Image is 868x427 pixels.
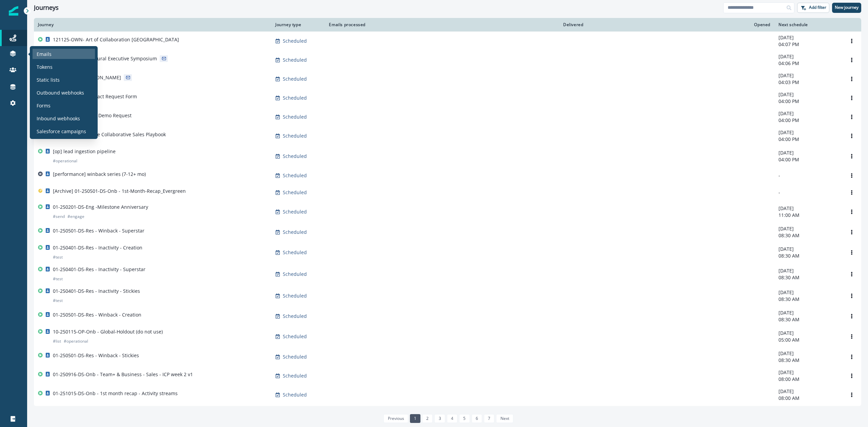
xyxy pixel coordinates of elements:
[459,414,470,423] a: Page 5
[33,100,95,110] a: Forms
[778,225,838,232] p: [DATE]
[591,22,770,27] div: Opened
[778,149,838,156] p: [DATE]
[778,388,838,395] p: [DATE]
[53,328,163,335] p: 10-250115-OP-Onb - Global-Holdout (do not use)
[778,376,838,383] p: 08:00 AM
[846,371,857,381] button: Options
[34,167,861,184] a: [performance] winback series (7-12+ mo)Scheduled--Options
[283,133,307,139] p: Scheduled
[34,307,861,326] a: 01-250501-DS-Res - Winback - CreationScheduled-[DATE]08:30 AMOptions
[34,184,861,201] a: [Archive] 01-250501-DS-Onb - 1st-Month-Recap_EvergreenScheduled--Options
[283,372,307,379] p: Scheduled
[53,227,144,234] p: 01-250501-DS-Res - Winback - Superstar
[53,171,146,178] p: [performance] winback series (7-12+ mo)
[374,22,583,27] div: Delivered
[846,247,857,258] button: Options
[846,390,857,400] button: Options
[283,57,307,63] p: Scheduled
[846,291,857,301] button: Options
[846,55,857,65] button: Options
[53,213,65,220] p: # send
[34,366,861,385] a: 01-250916-DS-Onb - Team+ & Business - Sales - ICP week 2 v1Scheduled-[DATE]08:00 AMOptions
[34,285,861,307] a: 01-250401-DS-Res - Inactivity - Stickies#testScheduled-[DATE]08:30 AMOptions
[778,172,838,179] p: -
[37,128,86,135] p: Salesforce campaigns
[778,53,838,60] p: [DATE]
[778,22,838,27] div: Next schedule
[778,289,838,296] p: [DATE]
[275,22,318,27] div: Journey type
[37,115,80,122] p: Inbound webhooks
[832,3,861,13] button: New journey
[283,189,307,196] p: Scheduled
[778,41,838,48] p: 04:07 PM
[283,313,307,320] p: Scheduled
[33,126,95,136] a: Salesforce campaigns
[37,50,52,58] p: Emails
[778,267,838,274] p: [DATE]
[37,76,60,83] p: Static lists
[38,22,267,27] div: Journey
[53,55,157,62] p: 04-251028-OWN- Mural Executive Symposium
[53,297,63,304] p: # test
[64,338,88,345] p: # operational
[34,385,861,404] a: 01-251015-DS-Onb - 1st month recap - Activity streamsScheduled-[DATE]08:00 AMOptions
[34,242,861,263] a: 01-250401-DS-Res - Inactivity - Creation#testScheduled-[DATE]08:30 AMOptions
[778,357,838,364] p: 08:30 AM
[846,74,857,84] button: Options
[778,246,838,252] p: [DATE]
[778,91,838,98] p: [DATE]
[283,38,307,44] p: Scheduled
[53,158,77,164] p: # operational
[778,34,838,41] p: [DATE]
[846,93,857,103] button: Options
[53,36,179,43] p: 121125-OWN- Art of Collaboration [GEOGRAPHIC_DATA]
[34,404,861,423] a: 01-250916-DS-Onb - Enterprise - Consulting - ICP week 2 v1Scheduled-[DATE]08:00 AMOptions
[9,6,18,16] img: Inflection
[53,244,142,251] p: 01-250401-DS-Res - Inactivity - Creation
[283,333,307,340] p: Scheduled
[410,414,420,423] a: Page 1 is your current page
[422,414,433,423] a: Page 2
[37,63,53,70] p: Tokens
[53,254,63,261] p: # test
[778,369,838,376] p: [DATE]
[283,271,307,278] p: Scheduled
[778,72,838,79] p: [DATE]
[53,390,178,397] p: 01-251015-DS-Onb - 1st month recap - Activity streams
[33,49,95,59] a: Emails
[778,110,838,117] p: [DATE]
[778,205,838,212] p: [DATE]
[447,414,457,423] a: Page 4
[33,87,95,98] a: Outbound webhooks
[778,156,838,163] p: 04:00 PM
[778,129,838,136] p: [DATE]
[846,151,857,161] button: Options
[846,352,857,362] button: Options
[34,201,861,223] a: 01-250201-DS-Eng -Milestone Anniversary#send#engageScheduled-[DATE]11:00 AMOptions
[846,227,857,237] button: Options
[434,414,445,423] a: Page 3
[53,188,186,195] p: [Archive] 01-250501-DS-Onb - 1st-Month-Recap_Evergreen
[34,126,861,145] a: 03-250924-OWN-The Collaborative Sales PlaybookScheduled-[DATE]04:00 PMOptions
[778,252,838,259] p: 08:30 AM
[778,232,838,239] p: 08:30 AM
[53,338,61,345] p: # list
[778,395,838,402] p: 08:00 AM
[34,223,861,242] a: 01-250501-DS-Res - Winback - SuperstarScheduled-[DATE]08:30 AMOptions
[778,136,838,143] p: 04:00 PM
[382,414,513,423] ul: Pagination
[34,145,861,167] a: [op] lead ingestion pipeline#operationalScheduled-[DATE]04:00 PMOptions
[37,89,84,96] p: Outbound webhooks
[778,117,838,124] p: 04:00 PM
[283,172,307,179] p: Scheduled
[34,4,59,12] h1: Journeys
[778,274,838,281] p: 08:30 AM
[53,352,139,359] p: 01-250501-DS-Res - Winback - Stickies
[778,350,838,357] p: [DATE]
[778,212,838,219] p: 11:00 AM
[33,75,95,85] a: Static lists
[846,170,857,181] button: Options
[283,114,307,120] p: Scheduled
